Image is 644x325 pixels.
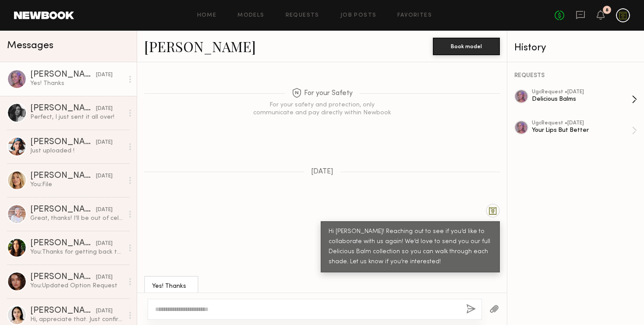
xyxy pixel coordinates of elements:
a: ugcRequest •[DATE]Your Lips But Better [532,120,637,141]
div: ugc Request • [DATE] [532,120,632,126]
a: ugcRequest •[DATE]Delicious Balms [532,89,637,110]
div: Delicious Balms [532,95,632,103]
div: Hi [PERSON_NAME]! Reaching out to see if you’d like to collaborate with us again! We’d love to se... [329,227,492,267]
a: Favorites [397,13,432,18]
a: Models [237,13,264,18]
div: [PERSON_NAME] [30,273,96,282]
div: ugc Request • [DATE] [532,89,632,95]
span: For your Safety [292,88,353,99]
div: [PERSON_NAME] [30,104,96,113]
span: [DATE] [311,168,333,176]
div: [DATE] [96,172,113,180]
div: [PERSON_NAME] [30,307,96,315]
div: [PERSON_NAME] [30,205,96,214]
div: You: File [30,180,124,189]
div: [DATE] [96,71,113,79]
div: 8 [605,8,609,13]
a: [PERSON_NAME] [144,37,256,56]
a: Home [197,13,217,18]
span: Messages [7,41,53,51]
div: You: Updated Option Request [30,282,124,290]
div: History [514,43,637,53]
div: Perfect, I just sent it all over! [30,113,124,121]
div: You: Thanks for getting back to us! We'll keep you in mind for the next one! xx [30,248,124,256]
a: Job Posts [340,13,377,18]
div: Just uploaded ! [30,147,124,155]
div: [DATE] [96,206,113,214]
div: [PERSON_NAME] [30,138,96,147]
div: For your safety and protection, only communicate and pay directly within Newbook [252,101,392,117]
div: REQUESTS [514,73,637,79]
div: Great, thanks! I’ll be out of cell service here and there but will check messages whenever I have... [30,214,124,223]
a: Book model [433,42,500,49]
div: [PERSON_NAME] [30,172,96,180]
div: Yes! Thanks [30,79,124,88]
div: [DATE] [96,138,113,147]
div: [DATE] [96,105,113,113]
div: Your Lips But Better [532,126,632,134]
div: [PERSON_NAME] [30,71,96,79]
div: Yes! Thanks [152,282,191,292]
button: Book model [433,38,500,55]
div: [PERSON_NAME] [30,239,96,248]
a: Requests [286,13,319,18]
div: [DATE] [96,273,113,282]
div: [DATE] [96,240,113,248]
div: Hi, appreciate that. Just confirmed it :) [30,315,124,324]
div: [DATE] [96,307,113,315]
